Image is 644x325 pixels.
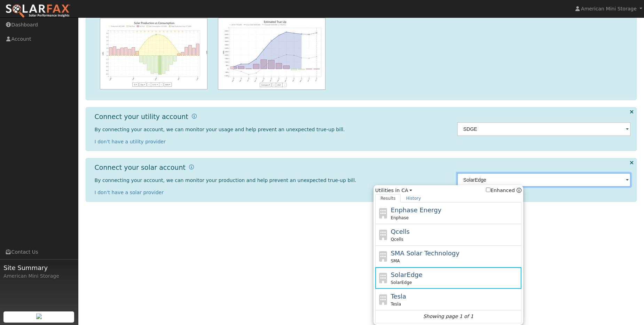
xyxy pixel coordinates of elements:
[3,272,74,280] div: American Mini Storage
[3,263,74,272] span: Site Summary
[486,187,515,194] label: Enhanced
[391,293,406,300] span: Tesla
[95,139,166,144] a: I don't have a utility provider
[95,127,345,132] span: By connecting your account, we can monitor your usage and help prevent an unexpected true-up bill.
[391,215,408,221] span: Enphase
[391,258,400,264] span: SMA
[486,188,490,192] input: Enhanced
[375,194,401,203] a: Results
[95,113,188,121] h1: Connect your utility account
[457,122,631,136] input: Select a Utility
[36,314,42,319] img: retrieve
[391,279,412,286] span: SolarEdge
[581,6,637,11] span: American Mini Storage
[95,190,164,195] a: I don't have a solar provider
[95,164,186,172] h1: Connect your solar account
[401,194,426,203] a: History
[5,4,71,18] img: SolarFax
[423,313,473,320] i: Showing page 1 of 1
[95,177,356,183] span: By connecting your account, we can monitor your production and help prevent an unexpected true-up...
[457,173,631,187] input: Select an Inverter
[391,271,422,278] span: SolarEdge
[391,228,410,235] span: Qcells
[375,187,521,194] span: Utilities in
[391,301,401,307] span: Tesla
[391,206,441,214] span: Enphase Energy
[401,187,412,194] a: CA
[391,236,403,243] span: Qcells
[517,188,521,193] a: Enhanced Providers
[391,249,459,257] span: SMA Solar Technology
[486,187,521,194] span: Show enhanced providers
